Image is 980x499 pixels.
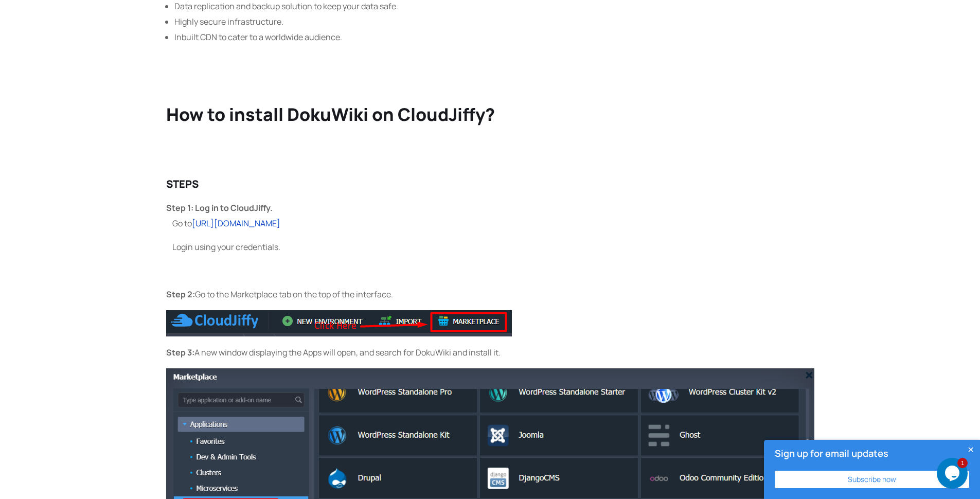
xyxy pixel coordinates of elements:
button: Close [959,440,980,460]
span: Login using your credentials. [172,241,280,253]
span: Data replication and backup solution to keep your data safe. [174,1,398,12]
span: Highly secure infrastructure. [174,16,283,27]
b: How to install DokuWiki on CloudJiffy? [166,102,495,126]
a: [URL][DOMAIN_NAME] [192,218,280,229]
span: Go to [172,218,192,229]
b: Step 3: [166,347,194,358]
iframe: chat widget [937,458,970,489]
b: STEPS [166,177,199,191]
div: Sign up for email updates [764,440,980,499]
b: Step 1: Log in to CloudJiffy. [166,202,273,213]
span: A new window displaying the Apps will open, and search for DokuWiki and install it. [194,347,501,358]
h4: Sign up for email updates [775,447,958,460]
span: Inbuilt CDN to cater to a worldwide audience. [174,31,342,43]
b: Step 2: [166,289,195,300]
span: Go to the Marketplace tab on the top of the interface. [195,289,393,300]
button: Subscribe now [775,471,969,488]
